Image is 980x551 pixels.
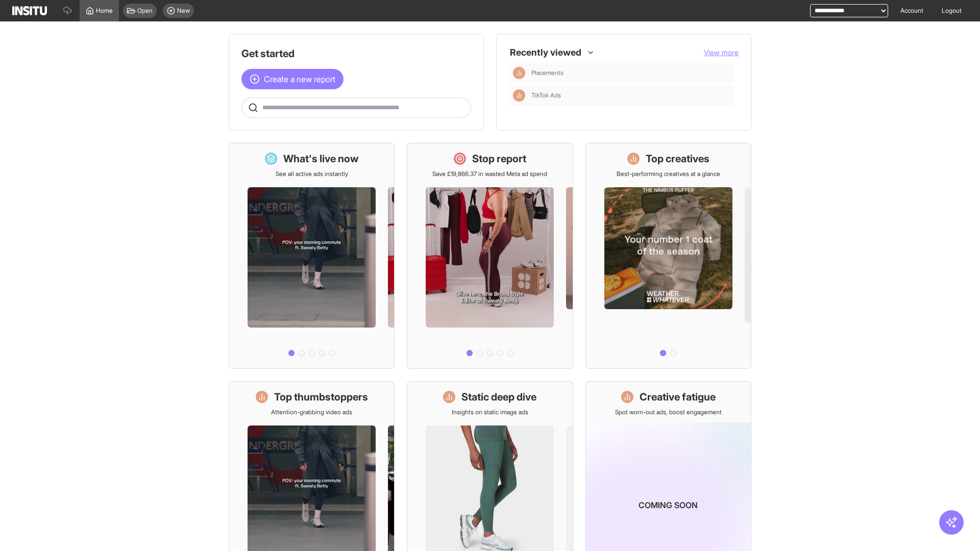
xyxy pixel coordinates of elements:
a: Top creativesBest-performing creatives at a glance [585,143,751,369]
a: Stop reportSave £19,866.37 in wasted Meta ad spend [407,143,573,369]
span: Placements [531,69,730,77]
span: New [177,7,190,15]
button: Create a new report [241,69,344,89]
img: Logo [12,6,47,15]
p: Save £19,866.37 in wasted Meta ad spend [432,170,547,178]
span: Placements [531,69,563,77]
span: View more [704,48,739,57]
span: TikTok Ads [531,91,561,99]
p: Attention-grabbing video ads [271,408,352,416]
h1: What's live now [283,152,359,166]
div: Insights [513,67,525,79]
span: Home [96,7,113,15]
div: Insights [513,89,525,102]
p: Best-performing creatives at a glance [617,170,720,178]
h1: Top creatives [646,152,709,166]
a: What's live nowSee all active ads instantly [229,143,395,369]
h1: Static deep dive [461,390,536,404]
h1: Get started [241,46,471,61]
span: TikTok Ads [531,91,730,99]
span: Open [137,7,153,15]
p: Insights on static image ads [452,408,528,416]
p: See all active ads instantly [276,170,348,178]
span: Create a new report [264,73,335,85]
h1: Stop report [472,152,526,166]
button: View more [704,47,739,58]
h1: Top thumbstoppers [274,390,368,404]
